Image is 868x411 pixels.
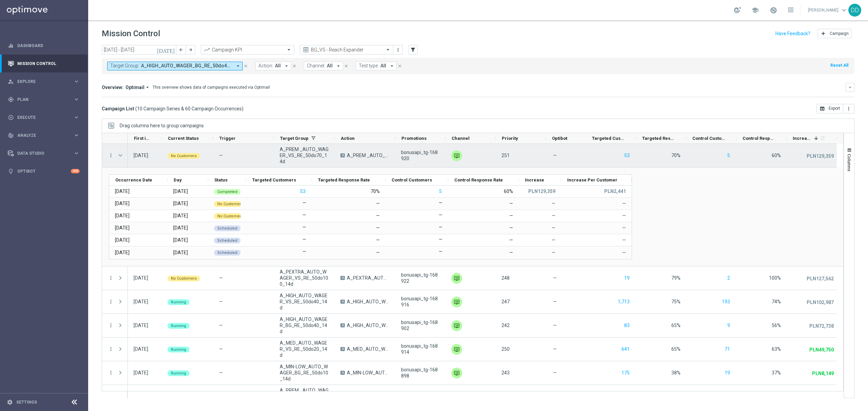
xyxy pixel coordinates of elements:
[102,290,128,314] div: Press SPACE to select this row.
[102,45,176,55] input: Select date range
[188,47,193,52] i: arrow_forward
[102,314,128,338] div: Press SPACE to select this row.
[173,188,188,194] div: Tuesday
[171,276,197,281] span: No Customers
[173,213,188,219] div: Thursday
[167,152,200,159] colored-tag: No Customers
[102,29,160,39] h1: Mission Control
[7,97,80,102] button: gps_fixed Plan keyboard_arrow_right
[775,31,810,36] input: Have Feedback?
[816,104,843,113] button: open_in_browser Export
[617,298,630,306] button: 1,713
[401,296,440,308] span: bonusapi_tg-168916
[408,45,418,55] button: filter_alt
[217,251,237,255] span: Scheduled
[340,347,345,351] span: A
[820,106,825,111] i: open_in_browser
[8,96,73,103] div: Plan
[816,106,854,111] multiple-options-button: Export to CSV
[219,136,236,141] span: Trigger
[8,37,80,55] div: Dashboard
[214,249,241,256] colored-tag: Scheduled
[359,63,379,69] span: Test type:
[727,151,731,160] button: 5
[622,201,626,206] span: —
[439,224,442,230] label: —
[642,136,675,141] span: Targeted Response Rate
[340,153,345,157] span: A
[156,45,176,55] button: [DATE]
[17,80,73,84] span: Explore
[128,385,837,409] div: Press SPACE to select this row.
[820,135,825,141] i: refresh
[340,300,345,304] span: A
[509,237,513,243] div: —
[137,106,242,112] span: 10 Campaign Series & 60 Campaign Occurrences
[504,188,513,194] div: 60%
[395,46,401,54] button: more_vert
[134,136,150,141] span: First in Range
[115,200,130,207] div: 20 Aug 2025
[509,250,513,256] div: —
[401,272,440,284] span: bonusapi_tg-168922
[807,5,848,15] a: [PERSON_NAME]keyboard_arrow_down
[302,224,306,230] label: —
[793,136,811,141] span: Increase
[380,63,386,69] span: All
[452,136,470,141] span: Channel
[120,123,204,128] div: Row Groups
[397,62,403,70] button: close
[509,225,513,231] div: —
[7,115,80,120] div: play_circle_outline Execute keyboard_arrow_right
[318,177,370,182] span: Targeted Response Rate
[395,47,401,52] i: more_vert
[622,237,626,243] span: —
[173,237,188,243] div: Saturday
[73,78,80,85] i: keyboard_arrow_right
[501,323,510,328] span: 242
[335,63,341,69] i: arrow_drop_down
[451,150,462,161] img: Private message
[8,132,14,138] i: track_changes
[115,213,130,219] div: 21 Aug 2025
[73,150,80,156] i: keyboard_arrow_right
[552,225,555,231] span: —
[283,63,290,69] i: arrow_drop_down
[171,154,197,158] span: No Customers
[553,299,557,305] span: —
[102,338,128,361] div: Press SPACE to select this row.
[217,214,243,218] span: No Customers
[8,150,73,156] div: Data Studio
[168,136,199,141] span: Current Status
[376,200,380,207] div: —
[17,151,73,155] span: Data Studio
[769,275,781,281] span: 100%
[848,4,861,17] div: DD
[7,61,80,66] button: Mission Control
[721,298,731,306] button: 193
[371,188,380,194] div: 70%
[840,6,848,14] span: keyboard_arrow_down
[115,225,130,231] div: 22 Aug 2025
[258,63,273,69] span: Action:
[501,275,510,281] span: 248
[179,47,183,52] i: arrow_back
[389,63,395,69] i: arrow_drop_down
[8,43,14,49] i: equalizer
[772,153,781,158] span: 60%
[108,275,114,281] button: more_vert
[451,297,462,307] div: Private message
[217,202,243,206] span: No Customers
[344,64,349,68] i: close
[451,344,462,355] img: Private message
[125,84,144,90] span: Optimail
[17,133,73,137] span: Analyze
[235,63,241,69] i: arrow_drop_down
[115,177,152,182] span: Occurrence Date
[280,293,329,311] span: A_HIGH_AUTO_WAGER_VS_RE_50do40_14d
[622,225,626,231] span: —
[17,55,80,72] a: Mission Control
[501,153,510,158] span: 251
[219,275,223,281] span: —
